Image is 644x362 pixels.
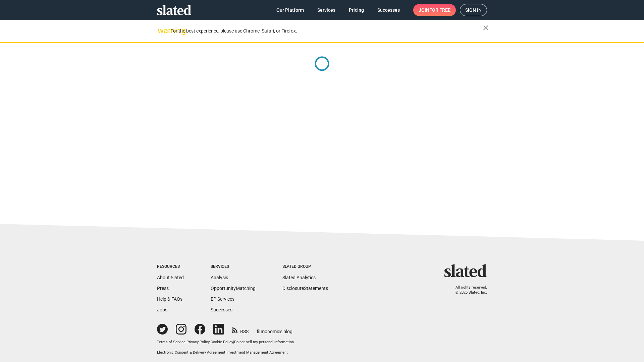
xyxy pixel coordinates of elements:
[158,26,166,35] mat-icon: warning
[343,4,369,16] a: Pricing
[419,4,450,16] span: Join
[465,4,482,16] span: Sign in
[211,340,233,344] a: Cookie Policy
[211,286,256,291] a: OpportunityMatching
[349,4,364,16] span: Pricing
[157,307,167,312] a: Jobs
[429,4,450,16] span: for free
[157,296,182,302] a: Help & FAQs
[185,340,186,344] span: |
[276,4,304,16] span: Our Platform
[271,4,309,16] a: Our Platform
[157,286,169,291] a: Press
[211,307,232,312] a: Successes
[210,340,211,344] span: |
[186,340,210,344] a: Privacy Policy
[448,285,487,295] p: All rights reserved. © 2025 Slated, Inc.
[211,275,228,280] a: Analysis
[312,4,341,16] a: Services
[460,4,487,16] a: Sign in
[157,264,184,269] div: Resources
[211,264,256,269] div: Services
[234,340,294,345] button: Do not sell my personal information
[377,4,400,16] span: Successes
[232,324,249,335] a: RSS
[211,296,234,302] a: EP Services
[257,329,265,334] span: film
[225,350,226,355] span: |
[413,4,456,16] a: Joinfor free
[482,24,490,32] mat-icon: close
[282,264,328,269] div: Slated Group
[157,350,225,355] a: Electronic Consent & Delivery Agreement
[157,340,185,344] a: Terms of Service
[317,4,335,16] span: Services
[282,286,328,291] a: DisclosureStatements
[257,323,292,335] a: filmonomics blog
[226,350,288,355] a: Investment Management Agreement
[372,4,405,16] a: Successes
[233,340,234,344] span: |
[157,275,184,280] a: About Slated
[282,275,316,280] a: Slated Analytics
[170,26,483,36] div: For the best experience, please use Chrome, Safari, or Firefox.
